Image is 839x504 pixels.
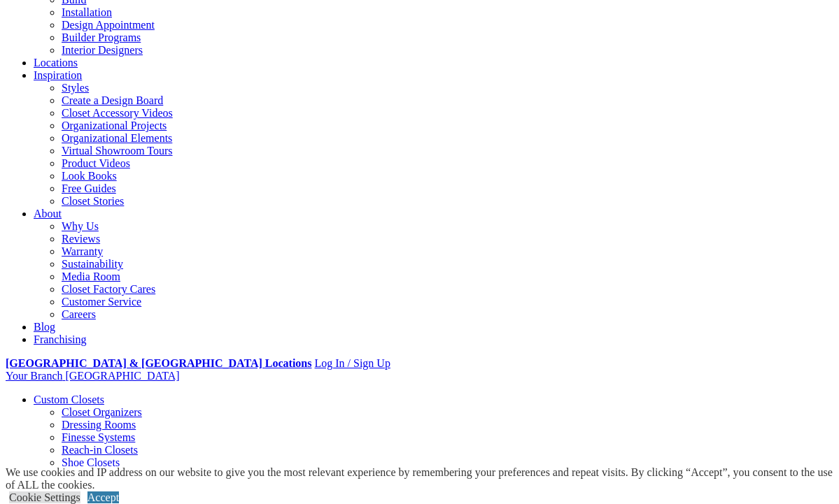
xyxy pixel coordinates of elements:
a: Finesse Systems [62,431,135,443]
a: Create a Design Board [62,94,163,106]
a: Your Branch [GEOGRAPHIC_DATA] [6,370,180,382]
a: Closet Stories [62,195,124,207]
a: Closet Factory Cares [62,283,155,295]
a: Locations [34,57,78,69]
a: Product Videos [62,157,130,169]
a: Builder Programs [62,31,141,43]
a: Sustainability [62,258,123,270]
a: Log In / Sign Up [314,357,390,369]
a: Careers [62,308,96,320]
span: [GEOGRAPHIC_DATA] [65,370,179,382]
a: Look Books [62,170,117,182]
div: We use cookies and IP address on our website to give you the most relevant experience by remember... [6,466,839,491]
a: Accept [87,491,119,503]
a: About [34,208,62,219]
a: Interior Designers [62,44,143,56]
a: Virtual Showroom Tours [62,145,173,157]
a: Reach-in Closets [62,444,138,456]
a: Media Room [62,271,120,282]
a: Shoe Closets [62,456,120,468]
a: Custom Closets [34,394,104,405]
a: Franchising [34,333,87,345]
a: [GEOGRAPHIC_DATA] & [GEOGRAPHIC_DATA] Locations [6,357,311,369]
a: Why Us [62,220,99,232]
a: Design Appointment [62,19,155,31]
a: Free Guides [62,182,116,194]
a: Inspiration [34,69,82,81]
a: Closet Accessory Videos [62,107,173,119]
a: Closet Organizers [62,406,142,418]
span: Your Branch [6,370,62,382]
a: Organizational Elements [62,132,172,144]
a: Organizational Projects [62,120,167,131]
a: Installation [62,6,112,18]
a: Cookie Settings [9,491,80,503]
a: Reviews [62,233,100,245]
a: Styles [62,82,89,94]
a: Customer Service [62,296,141,308]
a: Warranty [62,245,103,257]
a: Blog [34,321,55,333]
a: Dressing Rooms [62,419,136,431]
